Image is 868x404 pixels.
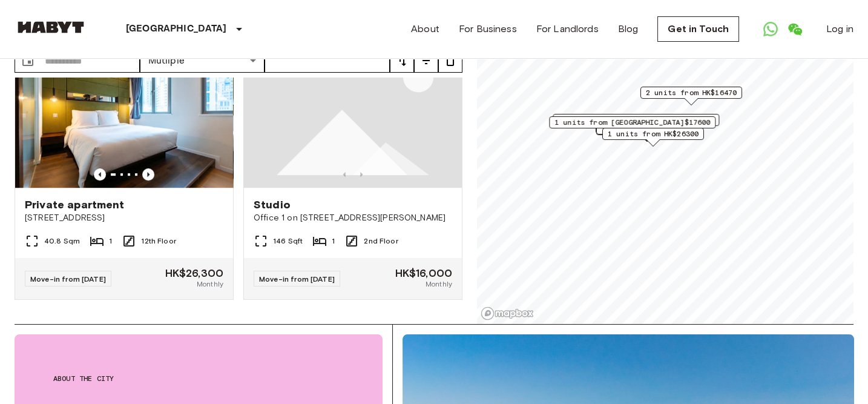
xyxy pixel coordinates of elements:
span: 2 units from [GEOGRAPHIC_DATA]$16000 [558,114,714,125]
a: For Business [459,22,517,36]
a: Placeholder imagePrevious imagePrevious imageStudioOffice 1 on [STREET_ADDRESS][PERSON_NAME]146 S... [243,42,462,300]
div: Map marker [602,128,704,147]
span: 40.8 Sqm [44,236,80,247]
span: 146 Sqft [273,236,303,247]
button: tune [414,48,438,73]
span: 1 units from [GEOGRAPHIC_DATA]$17600 [554,117,710,128]
div: Mutliple [140,48,265,73]
button: Choose date [16,48,40,73]
span: 2nd Floor [364,236,398,247]
a: About [411,22,439,36]
span: 1 [109,236,112,247]
img: Placeholder image [244,42,462,188]
span: 1 units from HK$26300 [608,128,699,139]
span: HK$16,000 [395,268,452,279]
a: Log in [826,22,853,36]
span: Office 1 on [STREET_ADDRESS][PERSON_NAME] [254,212,452,224]
a: Blog [618,22,639,36]
span: Studio [254,197,291,212]
button: Previous image [94,168,106,180]
span: Monthly [197,279,223,290]
img: Habyt [15,21,87,33]
a: Get in Touch [657,16,739,42]
a: For Landlords [536,22,599,36]
a: Mapbox logo [481,306,534,320]
a: Open WhatsApp [758,17,783,41]
span: [STREET_ADDRESS] [25,212,223,224]
img: Marketing picture of unit HK-01-054-010-01 [15,42,233,188]
div: Map marker [553,114,719,133]
span: Private apartment [25,197,125,212]
button: Previous image [142,168,154,180]
div: Map marker [549,116,715,135]
span: Move-in from [DATE] [259,274,335,283]
a: Marketing picture of unit HK-01-054-010-01Previous imagePrevious imagePrivate apartment[STREET_AD... [15,42,234,300]
span: 12th Floor [141,236,176,247]
span: About the city [53,373,344,384]
span: HK$26,300 [165,268,223,279]
span: Monthly [426,279,452,290]
div: Map marker [640,87,742,105]
button: tune [438,48,462,73]
span: 2 units from HK$16470 [646,87,737,98]
button: tune [390,48,414,73]
span: 1 [332,236,335,247]
span: Move-in from [DATE] [30,274,106,283]
p: [GEOGRAPHIC_DATA] [126,22,227,36]
a: Open WeChat [783,17,807,41]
